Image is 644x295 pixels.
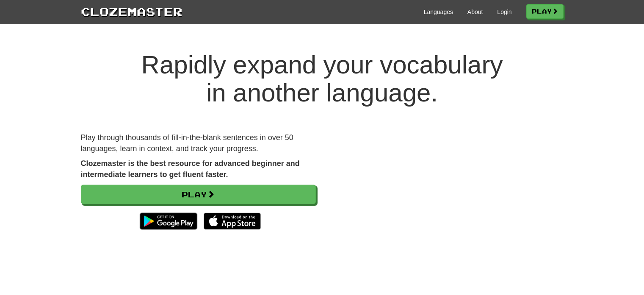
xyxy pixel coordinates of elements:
[497,8,511,16] a: Login
[467,8,483,16] a: About
[135,208,201,234] img: Get it on Google Play
[424,8,453,16] a: Languages
[204,213,261,230] img: Download_on_the_App_Store_Badge_US-UK_135x40-25178aeef6eb6b83b96f5f2d004eda3bffbb37122de64afbaef7...
[81,185,316,204] a: Play
[81,132,316,154] p: Play through thousands of fill-in-the-blank sentences in over 50 languages, learn in context, and...
[526,4,564,19] a: Play
[81,159,300,179] strong: Clozemaster is the best resource for advanced beginner and intermediate learners to get fluent fa...
[81,3,182,19] a: Clozemaster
